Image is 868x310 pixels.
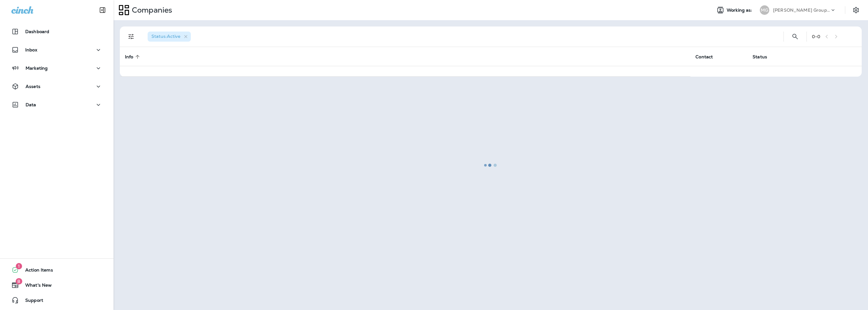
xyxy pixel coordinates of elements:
span: What's New [19,283,52,290]
button: Support [6,294,107,307]
button: Assets [6,80,107,93]
button: Collapse Sidebar [94,4,111,16]
button: 8What's New [6,279,107,291]
button: Marketing [6,62,107,74]
span: Action Items [19,267,53,275]
button: Settings [850,4,862,16]
p: Marketing [26,66,48,71]
p: Dashboard [25,29,49,34]
span: Support [19,298,43,305]
p: Data [26,102,36,107]
button: 1Action Items [6,264,107,276]
p: Companies [129,5,172,15]
span: 1 [16,263,22,269]
span: Working as: [727,8,754,13]
button: Inbox [6,44,107,56]
button: Data [6,98,107,111]
button: Dashboard [6,25,107,38]
p: Inbox [25,47,37,52]
div: MG [760,5,769,15]
p: [PERSON_NAME] Group dba [PERSON_NAME] [773,8,830,13]
span: 8 [15,278,22,284]
p: Assets [26,84,40,89]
